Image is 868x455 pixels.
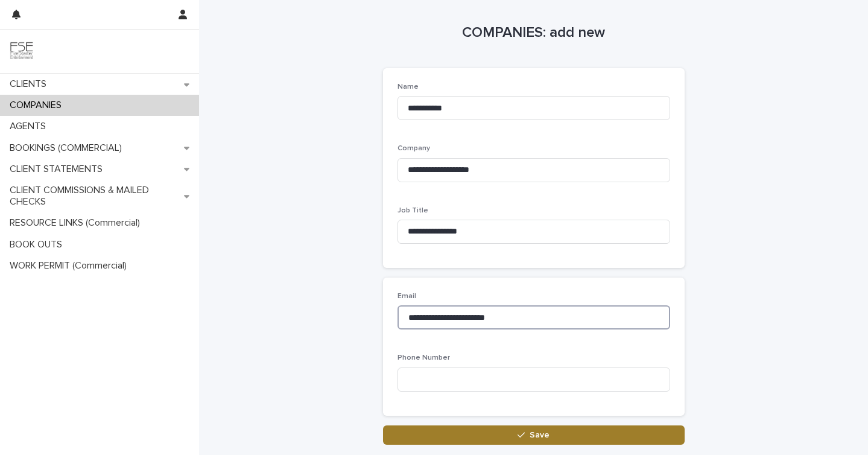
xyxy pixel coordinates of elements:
p: CLIENTS [5,78,56,90]
p: BOOK OUTS [5,239,72,250]
p: CLIENT STATEMENTS [5,164,112,175]
p: COMPANIES [5,100,71,111]
span: Job Title [398,207,428,214]
button: Save [383,425,685,445]
span: Phone Number [398,354,450,361]
p: CLIENT COMMISSIONS & MAILED CHECKS [5,185,184,208]
span: Email [398,293,416,300]
h1: COMPANIES: add new [383,24,685,42]
img: 9JgRvJ3ETPGCJDhvPVA5 [10,39,34,63]
p: RESOURCE LINKS (Commercial) [5,217,150,229]
p: WORK PERMIT (Commercial) [5,260,136,272]
span: Name [398,83,419,91]
span: Save [530,431,550,439]
p: AGENTS [5,121,55,132]
p: BOOKINGS (COMMERCIAL) [5,142,131,154]
span: Company [398,145,430,152]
